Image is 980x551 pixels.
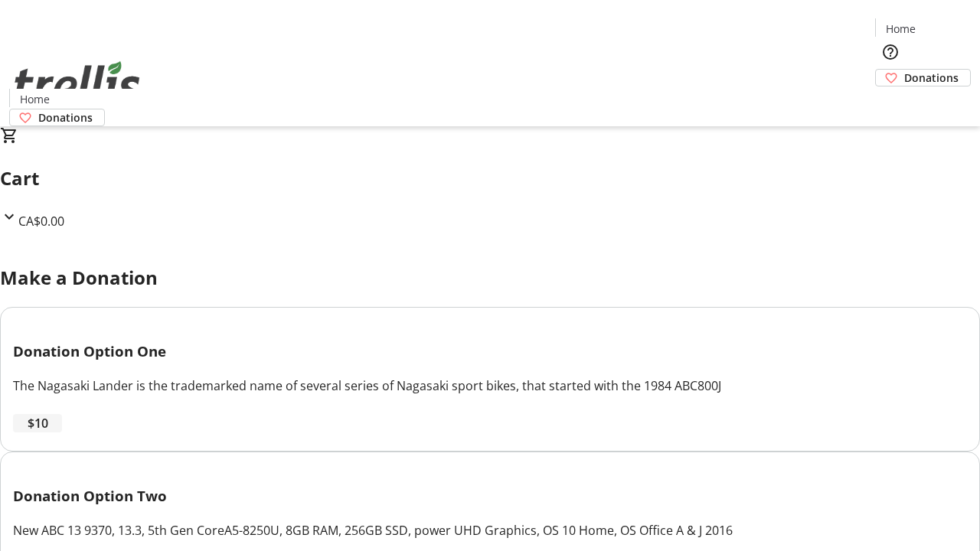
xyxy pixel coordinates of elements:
a: Donations [9,109,105,126]
span: CA$0.00 [18,213,64,230]
span: Donations [38,109,93,126]
h3: Donation Option One [13,341,967,362]
div: The Nagasaki Lander is the trademarked name of several series of Nagasaki sport bikes, that start... [13,377,967,395]
span: Home [20,91,50,107]
span: Donations [904,70,959,86]
a: Home [876,21,925,37]
img: Orient E2E Organization anWVwFg3SF's Logo [9,44,145,121]
span: $10 [28,414,48,432]
button: Help [875,37,906,67]
div: New ABC 13 9370, 13.3, 5th Gen CoreA5-8250U, 8GB RAM, 256GB SSD, power UHD Graphics, OS 10 Home, ... [13,521,967,540]
button: $10 [13,414,62,432]
a: Donations [875,69,971,86]
button: Cart [875,86,906,117]
a: Home [10,91,59,107]
h3: Donation Option Two [13,485,967,507]
span: Home [886,21,916,37]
